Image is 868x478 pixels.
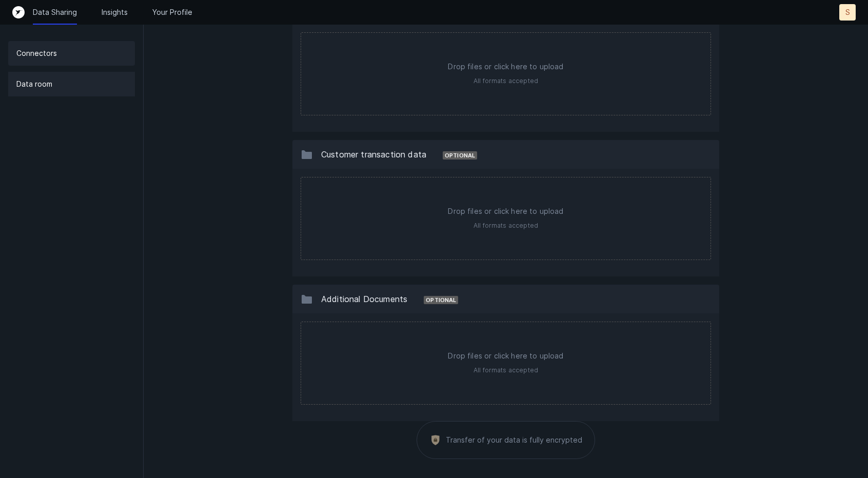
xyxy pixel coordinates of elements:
div: Optional [443,151,477,160]
img: 13c8d1aa17ce7ae226531ffb34303e38.svg [301,148,313,161]
a: Your Profile [152,7,192,17]
button: S [839,4,856,21]
img: 24bafe13eeb8216b230382deb5896397.svg [429,434,442,446]
div: Optional [424,296,458,304]
a: Insights [102,7,128,17]
p: Connectors [16,47,57,59]
a: Connectors [8,41,135,66]
a: Data Sharing [33,7,77,17]
span: Customer transaction data [321,149,426,160]
img: 13c8d1aa17ce7ae226531ffb34303e38.svg [301,293,313,305]
p: Data room [16,78,52,90]
p: Transfer of your data is fully encrypted [446,436,582,444]
p: S [845,7,850,17]
a: Data room [8,72,135,96]
span: Additional Documents [321,294,407,304]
